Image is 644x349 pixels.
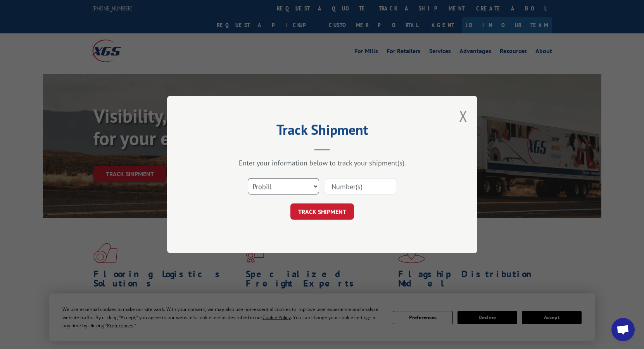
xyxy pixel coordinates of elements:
h2: Track Shipment [206,124,439,139]
button: Close modal [459,106,468,126]
button: TRACK SHIPMENT [290,203,354,220]
input: Number(s) [325,178,396,194]
div: Enter your information below to track your shipment(s). [206,158,439,167]
div: Open chat [611,318,635,341]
